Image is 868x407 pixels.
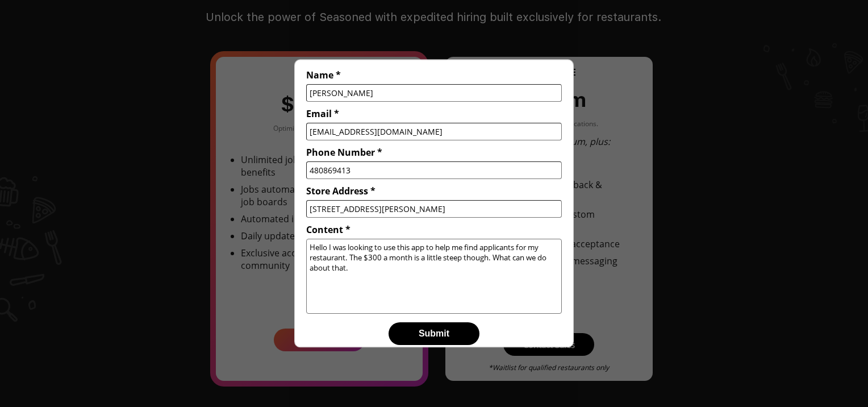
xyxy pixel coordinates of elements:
[306,69,562,81] p: Name *
[306,185,562,197] p: Store Address *
[306,223,562,236] p: Content *
[306,146,562,159] p: Phone Number *
[294,59,574,347] div: Example Modal
[306,161,562,179] input: Phone Number *
[306,239,562,314] textarea: Content *
[306,123,562,140] input: Email *
[306,200,562,218] input: Store Address *
[306,107,562,120] p: Email *
[306,84,562,102] input: Name *
[389,322,479,345] button: Submit
[392,323,476,344] p: Submit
